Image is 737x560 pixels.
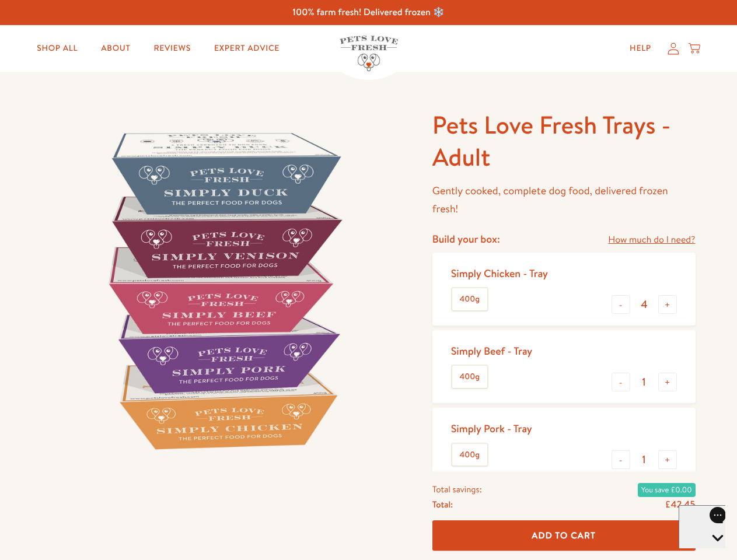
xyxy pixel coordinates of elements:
[658,373,677,391] button: +
[452,444,487,466] label: 400g
[340,36,398,71] img: Pets Love Fresh
[608,232,695,248] a: How much do I need?
[432,520,696,551] button: Add To Cart
[432,497,453,512] span: Total:
[638,483,696,497] span: You save £0.00
[679,505,725,548] iframe: Gorgias live chat messenger
[432,182,696,218] p: Gently cooked, complete dog food, delivered frozen fresh!
[205,37,289,60] a: Expert Advice
[27,37,87,60] a: Shop All
[432,482,482,497] span: Total savings:
[432,232,500,246] h4: Build your box:
[658,450,677,469] button: +
[451,422,532,435] div: Simply Pork - Tray
[452,288,487,310] label: 400g
[612,450,630,469] button: -
[451,344,532,358] div: Simply Beef - Tray
[144,37,200,60] a: Reviews
[532,529,596,541] span: Add To Cart
[432,109,696,173] h1: Pets Love Fresh Trays - Adult
[658,295,677,314] button: +
[451,267,548,280] div: Simply Chicken - Tray
[620,37,661,60] a: Help
[92,37,139,60] a: About
[612,373,630,391] button: -
[612,295,630,314] button: -
[42,109,404,471] img: Pets Love Fresh Trays - Adult
[452,366,487,388] label: 400g
[665,498,696,511] span: £42.45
